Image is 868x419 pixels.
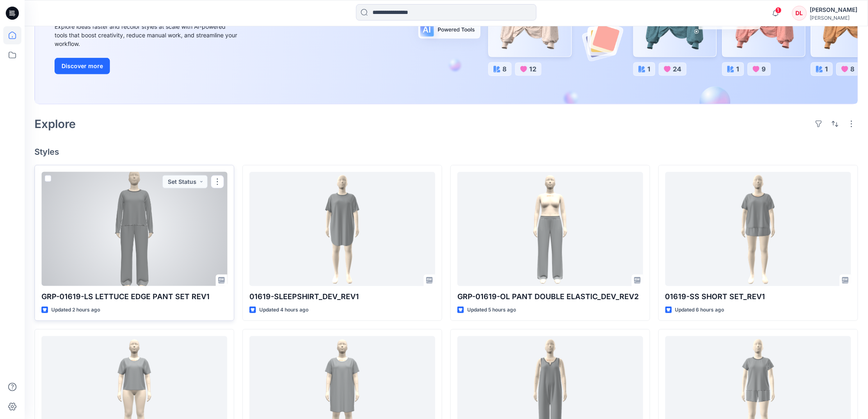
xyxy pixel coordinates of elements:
h4: Styles [34,147,858,157]
div: [PERSON_NAME] [810,15,858,21]
div: Explore ideas faster and recolor styles at scale with AI-powered tools that boost creativity, red... [55,22,239,48]
p: GRP-01619-LS LETTUCE EDGE PANT SET REV1 [41,291,227,302]
a: GRP-01619-OL PANT DOUBLE ELASTIC_DEV_REV2 [457,172,643,286]
h2: Explore [34,117,76,131]
p: 01619-SLEEPSHIRT_DEV_REV1 [249,291,435,302]
p: 01619-SS SHORT SET_REV1 [665,291,851,302]
a: 01619-SLEEPSHIRT_DEV_REV1 [249,172,435,286]
a: GRP-01619-LS LETTUCE EDGE PANT SET REV1 [41,172,227,286]
p: Updated 6 hours ago [675,306,724,314]
div: DL [792,6,807,21]
button: Discover more [55,58,110,74]
div: [PERSON_NAME] [810,5,858,15]
p: Updated 2 hours ago [51,306,100,314]
span: 1 [775,7,782,14]
a: Discover more [55,58,239,74]
p: Updated 4 hours ago [259,306,308,314]
p: Updated 5 hours ago [467,306,516,314]
p: GRP-01619-OL PANT DOUBLE ELASTIC_DEV_REV2 [457,291,643,302]
a: 01619-SS SHORT SET_REV1 [665,172,851,286]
